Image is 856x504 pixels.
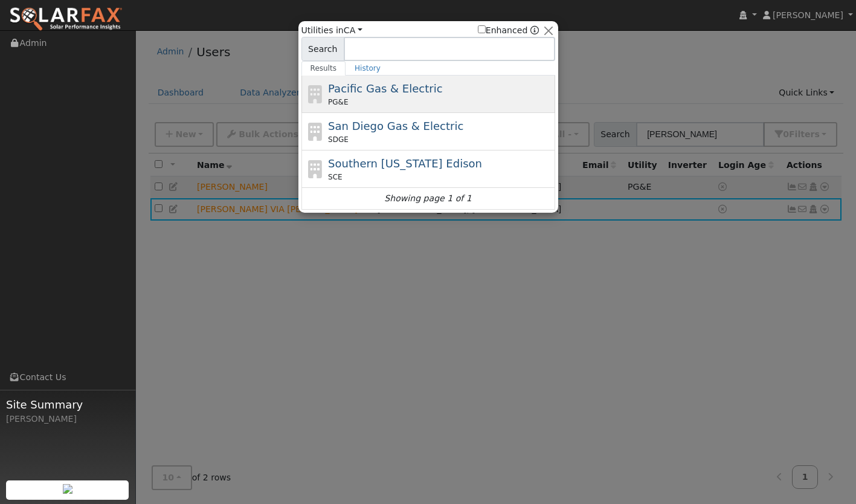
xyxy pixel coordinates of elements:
img: SolarFax [9,7,123,32]
span: Utilities in [301,24,362,37]
a: Enhanced Providers [530,25,539,35]
span: San Diego Gas & Electric [328,120,463,132]
input: Enhanced [478,25,486,33]
span: Pacific Gas & Electric [328,82,442,95]
a: History [346,61,390,76]
div: [PERSON_NAME] [6,413,129,425]
i: Showing page 1 of 1 [384,192,471,205]
span: [PERSON_NAME] [773,10,843,20]
span: Search [301,37,344,61]
label: Enhanced [478,24,528,37]
span: Show enhanced providers [478,24,539,37]
span: Southern [US_STATE] Edison [328,157,482,170]
span: Site Summary [6,396,129,413]
a: CA [344,25,362,35]
span: PG&E [328,97,348,108]
a: Results [301,61,346,76]
span: SCE [328,172,343,183]
img: retrieve [63,484,72,494]
span: SDGE [328,134,349,145]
